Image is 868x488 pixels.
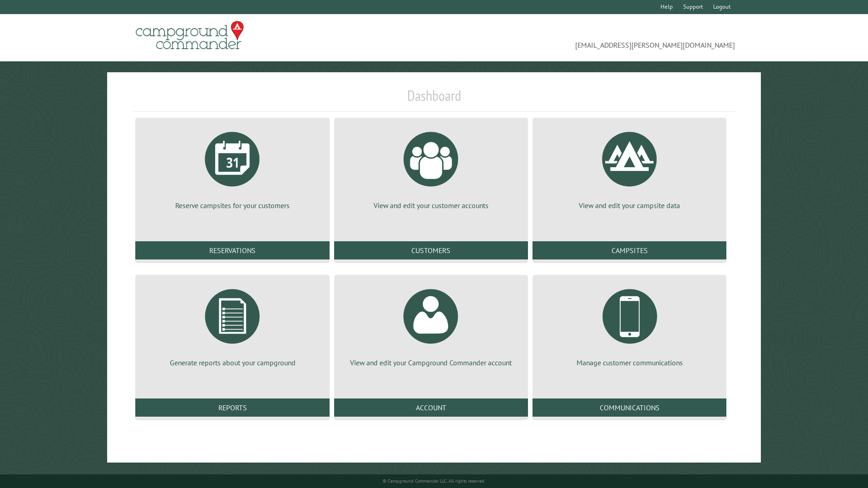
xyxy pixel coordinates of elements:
a: Reports [135,398,329,417]
p: View and edit your customer accounts [345,200,517,210]
img: Campground Commander [133,18,247,53]
a: Campsites [533,241,726,259]
small: © Campground Commander LLC. All rights reserved. [383,478,485,484]
a: Manage customer communications [543,282,715,368]
span: [EMAIL_ADDRESS][PERSON_NAME][DOMAIN_NAME] [434,25,735,50]
a: View and edit your Campground Commander account [345,282,517,368]
p: Manage customer communications [543,358,715,368]
p: Generate reports about your campground [146,358,318,368]
p: View and edit your campsite data [543,200,715,210]
a: Customers [334,241,528,259]
a: Communications [533,398,726,417]
a: Account [334,398,528,417]
p: View and edit your Campground Commander account [345,358,517,368]
a: View and edit your customer accounts [345,125,517,210]
a: Generate reports about your campground [146,282,318,368]
p: Reserve campsites for your customers [146,200,318,210]
h1: Dashboard [133,87,735,112]
a: View and edit your campsite data [543,125,715,210]
a: Reservations [135,241,329,259]
a: Reserve campsites for your customers [146,125,318,210]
